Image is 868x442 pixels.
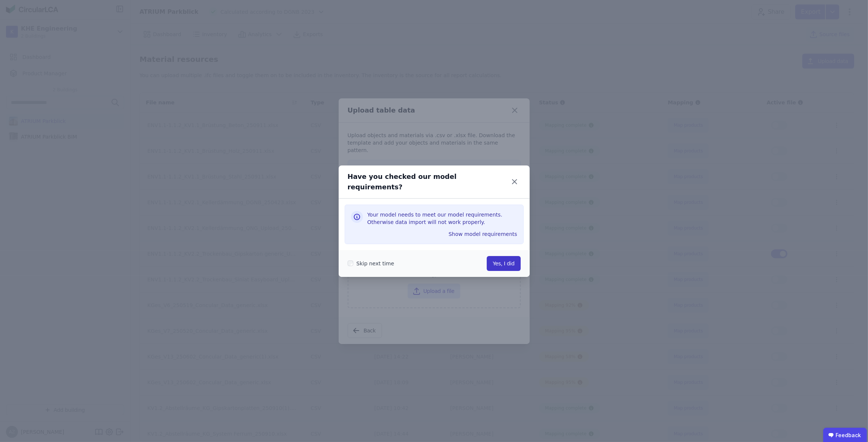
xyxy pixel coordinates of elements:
[487,256,520,271] button: Yes, I did
[348,171,509,192] div: Have you checked our model requirements?
[367,211,517,226] h3: Your model needs to meet our model requirements. Otherwise data import will not work properly.
[353,260,394,267] label: Skip next time
[446,228,520,240] button: Show model requirements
